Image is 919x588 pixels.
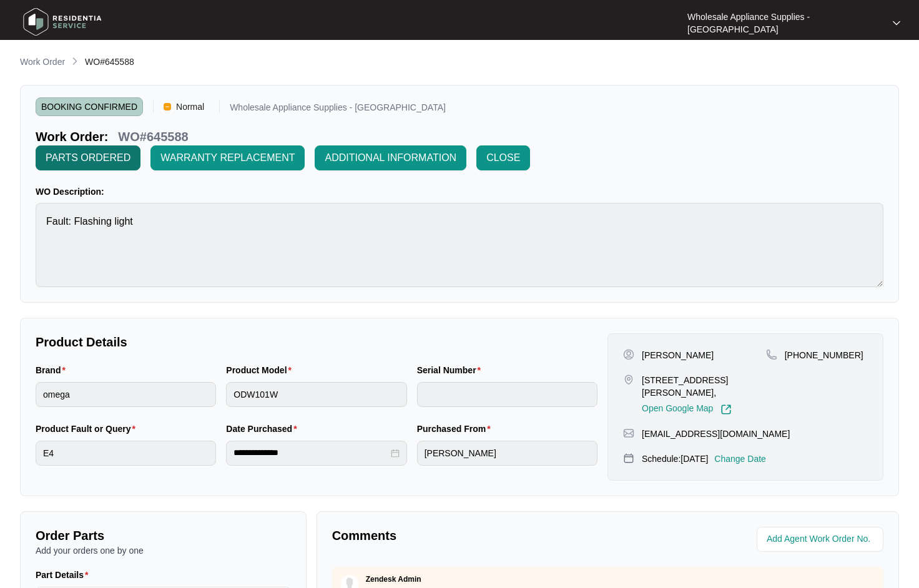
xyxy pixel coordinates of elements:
label: Product Fault or Query [36,423,140,435]
span: WARRANTY REPLACEMENT [160,150,295,165]
textarea: Fault: Flashing light [36,203,883,287]
span: BOOKING CONFIRMED [36,97,143,116]
button: ADDITIONAL INFORMATION [315,145,466,170]
p: Zendesk Admin [366,574,421,584]
button: PARTS ORDERED [36,145,140,170]
p: Order Parts [36,527,291,544]
p: WO#645588 [118,128,188,145]
input: Add Agent Work Order No. [767,532,876,547]
input: Brand [36,382,216,407]
label: Date Purchased [226,423,302,435]
span: WO#645588 [85,57,134,67]
p: [PHONE_NUMBER] [785,349,863,361]
p: Product Details [36,333,597,351]
a: Open Google Map [642,404,732,415]
span: PARTS ORDERED [46,150,130,165]
img: map-pin [766,349,777,360]
img: chevron-right [70,56,80,66]
a: Work Order [17,56,67,69]
img: user-pin [623,349,634,360]
label: Purchased From [417,423,496,435]
input: Product Fault or Query [36,441,216,466]
img: map-pin [623,428,634,439]
img: map-pin [623,453,634,464]
input: Serial Number [417,382,597,407]
input: Date Purchased [233,446,388,459]
span: Normal [171,97,209,116]
p: Work Order: [36,128,108,145]
p: [PERSON_NAME] [642,349,714,361]
img: dropdown arrow [893,20,900,26]
span: ADDITIONAL INFORMATION [325,150,456,165]
span: CLOSE [486,150,520,165]
p: Comments [332,527,599,544]
button: WARRANTY REPLACEMENT [150,145,305,170]
label: Serial Number [417,364,486,376]
p: [EMAIL_ADDRESS][DOMAIN_NAME] [642,428,790,440]
img: residentia service logo [19,3,106,41]
p: Work Order [20,56,65,68]
img: Link-External [720,404,732,415]
img: Vercel Logo [164,103,171,110]
p: Wholesale Appliance Supplies - [GEOGRAPHIC_DATA] [687,11,882,36]
p: Wholesale Appliance Supplies - [GEOGRAPHIC_DATA] [230,103,446,116]
p: WO Description: [36,185,883,198]
label: Brand [36,364,71,376]
p: [STREET_ADDRESS][PERSON_NAME], [642,374,766,399]
input: Product Model [226,382,406,407]
label: Product Model [226,364,297,376]
img: map-pin [623,374,634,385]
input: Purchased From [417,441,597,466]
p: Add your orders one by one [36,544,291,557]
p: Schedule: [DATE] [642,453,708,465]
label: Part Details [36,569,94,581]
button: CLOSE [476,145,530,170]
p: Change Date [714,453,766,465]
